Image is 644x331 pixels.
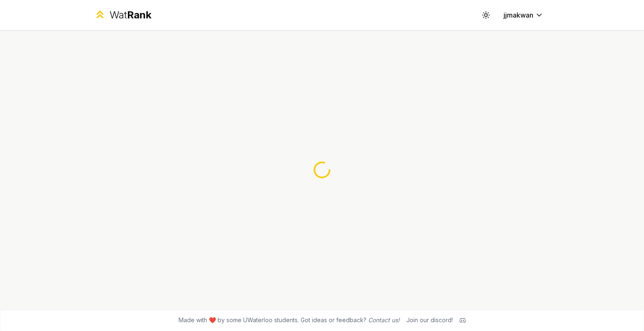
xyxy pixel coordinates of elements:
[94,8,151,22] a: WatRank
[406,316,453,324] div: Join our discord!
[504,10,533,20] span: jjmakwan
[179,316,400,324] span: Made with ❤️ by some UWaterloo students. Got ideas or feedback?
[368,316,400,323] a: Contact us!
[497,8,550,23] button: jjmakwan
[109,8,151,22] div: Wat
[127,9,151,21] span: Rank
